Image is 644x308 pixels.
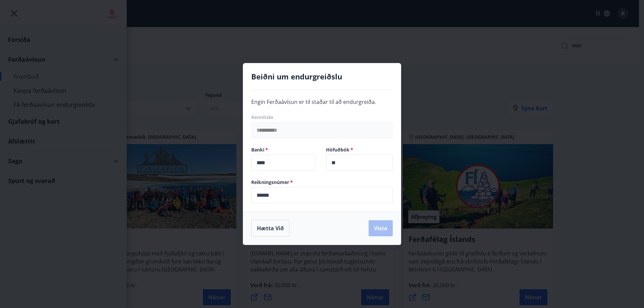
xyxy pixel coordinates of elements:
[251,114,393,121] label: Kennitala
[326,146,393,153] label: Höfuðbók
[251,146,318,153] label: Banki
[251,98,376,106] span: Engin Ferðaávísun er til staðar til að endurgreiða.
[251,179,393,186] label: Reikningsnúmer
[251,71,393,81] h4: Beiðni um endurgreiðslu
[251,220,289,237] button: Hætta við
